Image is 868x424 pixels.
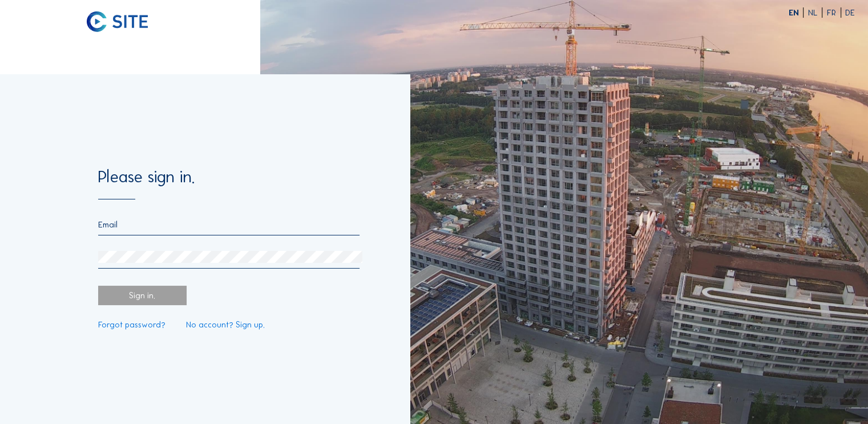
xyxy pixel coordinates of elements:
[827,9,841,17] div: FR
[808,9,823,17] div: NL
[87,11,147,32] img: C-SITE logo
[98,321,165,329] a: Forgot password?
[789,9,804,17] div: EN
[186,321,265,329] a: No account? Sign up.
[845,9,855,17] div: DE
[98,286,187,306] div: Sign in.
[98,219,360,230] input: Email
[98,169,360,199] div: Please sign in.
